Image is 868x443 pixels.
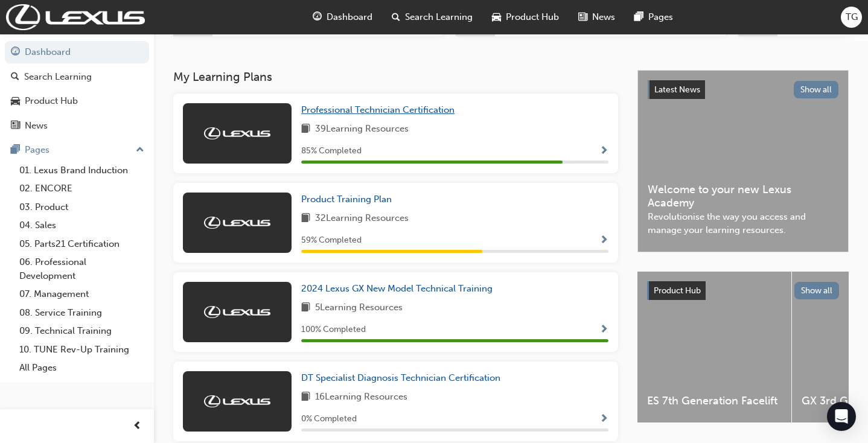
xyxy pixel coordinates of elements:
span: search-icon [11,72,19,83]
a: 03. Product [14,198,149,217]
span: Welcome to your new Lexus Academy [648,183,838,210]
span: 100 % Completed [301,323,366,337]
span: Product Training Plan [301,194,392,205]
div: News [25,119,48,133]
span: guage-icon [11,47,20,58]
a: Latest NewsShow all [648,80,838,100]
img: Trak [6,4,145,30]
div: Product Hub [25,94,78,108]
span: Show Progress [599,235,608,246]
button: Show Progress [599,412,608,427]
span: 39 Learning Resources [315,122,409,137]
span: guage-icon [313,10,322,25]
a: 10. TUNE Rev-Up Training [14,340,149,359]
a: Product HubShow all [647,281,839,301]
span: 85 % Completed [301,144,362,158]
span: pages-icon [11,145,20,156]
a: ES 7th Generation Facelift [637,272,791,422]
button: Show Progress [599,322,608,337]
a: pages-iconPages [625,5,683,30]
a: Search Learning [5,66,149,88]
span: prev-icon [133,419,142,434]
span: 16 Learning Resources [315,390,407,405]
button: Show Progress [599,144,608,159]
button: Show all [794,282,840,299]
a: DT Specialist Diagnosis Technician Certification [301,371,505,385]
span: Pages [648,10,673,24]
a: 04. Sales [14,216,149,235]
span: 59 % Completed [301,234,362,247]
div: Search Learning [24,70,92,84]
a: Latest NewsShow allWelcome to your new Lexus AcademyRevolutionise the way you access and manage y... [637,70,849,252]
span: 2024 Lexus GX New Model Technical Training [301,283,493,294]
div: Pages [25,143,49,157]
span: Product Hub [654,285,701,296]
span: Show Progress [599,146,608,157]
span: ES 7th Generation Facelift [647,394,782,408]
span: DT Specialist Diagnosis Technician Certification [301,372,500,383]
span: search-icon [392,10,400,25]
span: 0 % Completed [301,412,357,426]
span: Latest News [654,84,700,95]
span: news-icon [578,10,587,25]
a: 08. Service Training [14,304,149,322]
a: 09. Technical Training [14,322,149,340]
span: news-icon [11,121,20,132]
a: News [5,115,149,137]
a: Product Training Plan [301,193,397,206]
button: TG [841,7,862,28]
img: Trak [204,306,270,318]
a: Dashboard [5,41,149,63]
img: Trak [204,127,270,139]
a: 05. Parts21 Certification [14,235,149,253]
span: book-icon [301,211,310,226]
span: Professional Technician Certification [301,104,455,115]
span: 32 Learning Resources [315,211,409,226]
div: Open Intercom Messenger [827,402,856,431]
span: TG [846,10,858,24]
span: Search Learning [405,10,473,24]
span: book-icon [301,390,310,405]
a: 2024 Lexus GX New Model Technical Training [301,282,497,296]
span: News [592,10,615,24]
span: pages-icon [634,10,643,25]
a: Product Hub [5,90,149,112]
button: Pages [5,139,149,161]
img: Trak [204,395,270,407]
img: Trak [204,217,270,229]
span: book-icon [301,301,310,316]
a: Professional Technician Certification [301,103,459,117]
a: search-iconSearch Learning [382,5,482,30]
span: car-icon [11,96,20,107]
span: Dashboard [327,10,372,24]
a: 01. Lexus Brand Induction [14,161,149,180]
span: Revolutionise the way you access and manage your learning resources. [648,210,838,237]
span: car-icon [492,10,501,25]
button: Show all [794,81,839,98]
a: 06. Professional Development [14,253,149,285]
span: Show Progress [599,414,608,425]
a: 07. Management [14,285,149,304]
span: up-icon [136,142,144,158]
button: Show Progress [599,233,608,248]
a: All Pages [14,359,149,377]
span: 5 Learning Resources [315,301,403,316]
a: news-iconNews [569,5,625,30]
span: Product Hub [506,10,559,24]
span: Show Progress [599,325,608,336]
span: book-icon [301,122,310,137]
h3: My Learning Plans [173,70,618,84]
a: car-iconProduct Hub [482,5,569,30]
a: 02. ENCORE [14,179,149,198]
a: guage-iconDashboard [303,5,382,30]
button: DashboardSearch LearningProduct HubNews [5,39,149,139]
